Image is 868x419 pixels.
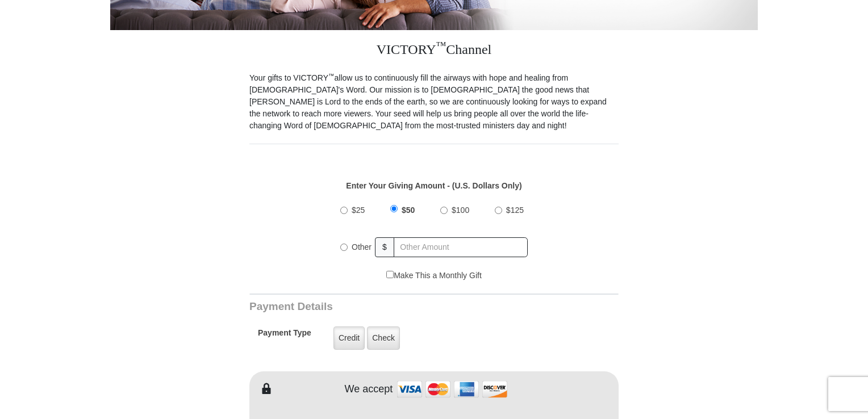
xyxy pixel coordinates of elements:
[249,30,619,72] h3: VICTORY Channel
[367,326,400,350] label: Check
[249,300,539,313] h3: Payment Details
[345,383,393,396] h4: We accept
[402,206,415,215] span: $50
[395,377,509,401] img: credit cards accepted
[258,328,311,343] h5: Payment Type
[352,242,372,252] span: Other
[436,40,446,51] sup: ™
[386,270,482,282] label: Make This a Monthly Gift
[328,72,335,79] sup: ™
[352,206,365,215] span: $25
[346,181,521,190] strong: Enter Your Giving Amount - (U.S. Dollars Only)
[375,237,394,257] span: $
[506,206,524,215] span: $125
[386,271,394,278] input: Make This a Monthly Gift
[452,206,469,215] span: $100
[249,72,619,132] p: Your gifts to VICTORY allow us to continuously fill the airways with hope and healing from [DEMOG...
[333,326,365,350] label: Credit
[394,237,528,257] input: Other Amount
